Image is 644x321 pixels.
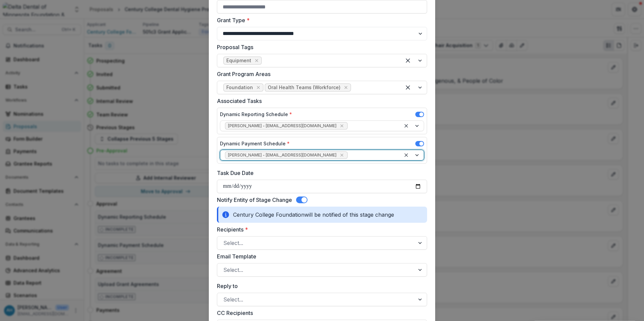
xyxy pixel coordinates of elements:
[226,85,253,91] span: Foundation
[217,207,427,223] div: Century College Foundation will be notified of this stage change
[339,122,345,129] div: Remove Annessa Hicks - ahicks@deltadentalmn.org
[220,111,292,118] label: Dynamic Reporting Schedule
[255,84,262,91] div: Remove Foundation
[228,123,336,128] span: [PERSON_NAME] - [EMAIL_ADDRESS][DOMAIN_NAME]
[217,169,423,177] label: Task Due Date
[220,140,290,147] label: Dynamic Payment Schedule
[217,70,423,78] label: Grant Program Areas
[217,196,292,204] label: Notify Entity of Stage Change
[217,282,423,290] label: Reply to
[402,151,410,159] div: Clear selected options
[402,55,413,66] div: Clear selected options
[217,97,423,105] label: Associated Tasks
[339,152,345,158] div: Remove Annessa Hicks - ahicks@deltadentalmn.org
[402,82,413,93] div: Clear selected options
[217,16,423,24] label: Grant Type
[228,153,336,157] span: [PERSON_NAME] - [EMAIL_ADDRESS][DOMAIN_NAME]
[217,225,423,234] label: Recipients
[217,309,423,317] label: CC Recipients
[268,85,341,91] span: Oral Health Teams (Workforce)
[343,84,349,91] div: Remove Oral Health Teams (Workforce)
[226,58,251,64] span: Equipment
[402,122,410,130] div: Clear selected options
[217,252,423,260] label: Email Template
[253,57,260,64] div: Remove Equipment
[217,43,423,51] label: Proposal Tags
